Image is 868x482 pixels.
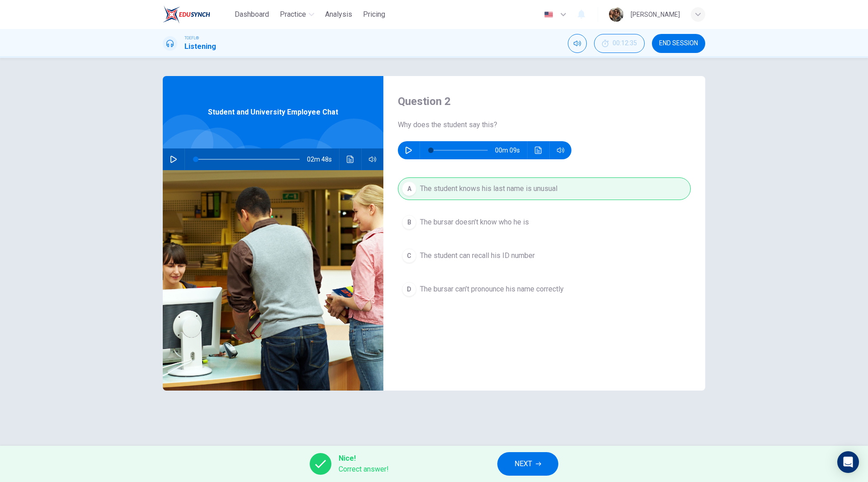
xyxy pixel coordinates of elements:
span: 02m 48s [307,148,339,170]
a: EduSynch logo [163,5,231,24]
button: Pricing [359,6,389,23]
span: NEXT [514,458,532,470]
span: Dashboard [235,9,269,20]
span: TOEFL® [184,35,199,41]
button: 00:12:35 [594,34,645,53]
img: Student and University Employee Chat [163,170,383,391]
button: NEXT [497,452,558,476]
span: Analysis [325,9,352,20]
span: Correct answer! [339,464,389,475]
span: 00m 09s [495,141,527,159]
h1: Listening [184,41,216,52]
div: Open Intercom Messenger [837,451,859,473]
span: Practice [280,9,306,20]
span: Pricing [363,9,385,20]
span: Student and University Employee Chat [208,107,338,118]
span: Nice! [339,453,389,464]
span: END SESSION [659,40,698,47]
img: Profile picture [609,7,623,22]
button: Click to see the audio transcription [531,141,546,159]
h4: Question 2 [398,94,691,109]
button: Analysis [321,6,356,23]
button: Practice [276,6,318,23]
div: [PERSON_NAME] [631,9,680,20]
button: Click to see the audio transcription [343,148,358,170]
img: en [543,11,554,18]
div: Hide [594,34,645,53]
button: END SESSION [652,34,705,53]
div: Mute [568,34,587,53]
span: 00:12:35 [613,40,637,47]
img: EduSynch logo [163,5,210,24]
button: Dashboard [231,6,273,23]
span: Why does the student say this? [398,119,691,130]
